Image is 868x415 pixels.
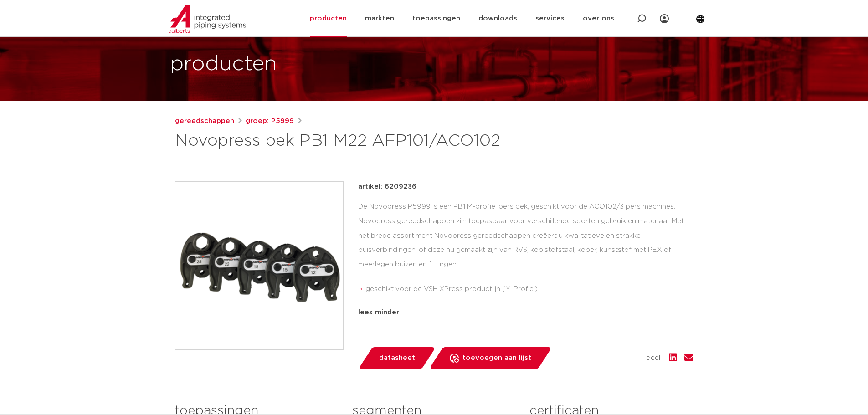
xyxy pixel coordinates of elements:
span: deel: [646,353,662,364]
a: gereedschappen [175,116,234,127]
div: De Novopress P5999 is een PB1 M-profiel pers bek, geschikt voor de ACO102/3 pers machines. Novopr... [358,200,693,300]
div: lees minder [358,307,693,318]
h1: Novopress bek PB1 M22 AFP101/ACO102 [175,130,517,152]
a: groep: P5999 [246,116,294,127]
img: Product Image for Novopress bek PB1 M22 AFP101/ACO102 [175,182,343,349]
h1: producten [170,50,277,79]
p: artikel: 6209236 [358,181,416,192]
a: datasheet [358,347,436,369]
span: toevoegen aan lijst [462,351,531,365]
li: geschikt voor de VSH XPress productlijn (M-Profiel) [365,282,693,297]
span: datasheet [379,351,415,365]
